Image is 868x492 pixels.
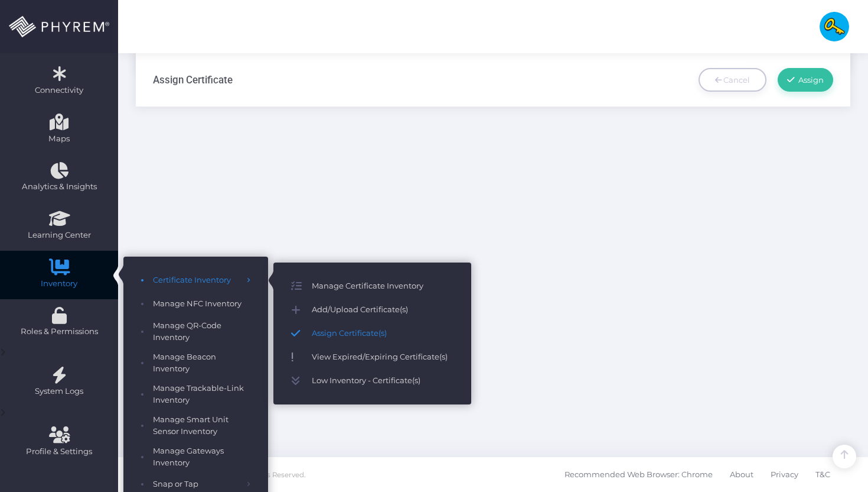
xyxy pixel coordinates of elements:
[123,347,268,378] a: Manage Beacon Inventory
[153,351,250,374] span: Manage Beacon Inventory
[153,414,250,437] span: Manage Smart Unit Sensor Inventory
[564,462,713,487] span: Recommended Web Browser: Chrome
[153,477,239,492] span: Snap or Tap
[699,68,766,92] a: Cancel
[312,279,453,294] span: Manage Certificate Inventory
[8,181,110,193] span: Analytics & Insights
[26,446,92,458] span: Profile & Settings
[8,85,110,96] span: Connectivity
[312,349,453,365] span: View Expired/Expiring Certificate(s)
[153,383,250,406] span: Manage Trackable-Link Inventory
[312,326,453,341] span: Assign Certificate(s)
[723,75,750,85] span: Cancel
[48,133,70,145] span: Maps
[730,462,753,487] span: About
[123,410,268,441] a: Manage Smart Unit Sensor Inventory
[8,326,110,338] span: Roles & Permissions
[273,369,471,393] a: Low Inventory - Certificate(s)
[123,316,268,347] a: Manage QR-Code Inventory
[8,278,110,290] span: Inventory
[8,229,110,241] span: Learning Center
[8,386,110,397] span: System Logs
[123,378,268,410] a: Manage Trackable-Link Inventory
[153,74,233,86] h3: Assign Certificate
[778,68,833,92] a: Assign
[273,345,471,369] a: View Expired/Expiring Certificate(s)
[273,322,471,345] a: Assign Certificate(s)
[771,462,798,487] span: Privacy
[123,268,268,292] a: Certificate Inventory
[153,445,250,468] span: Manage Gateways Inventory
[153,320,250,343] span: Manage QR-Code Inventory
[312,302,453,318] span: Add/Upload Certificate(s)
[153,296,250,312] span: Manage NFC Inventory
[153,273,239,288] span: Certificate Inventory
[273,274,471,298] a: Manage Certificate Inventory
[123,292,268,316] a: Manage NFC Inventory
[312,373,453,389] span: Low Inventory - Certificate(s)
[795,75,824,85] span: Assign
[123,441,268,472] a: Manage Gateways Inventory
[815,462,830,487] span: T&C
[273,298,471,322] a: Add/Upload Certificate(s)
